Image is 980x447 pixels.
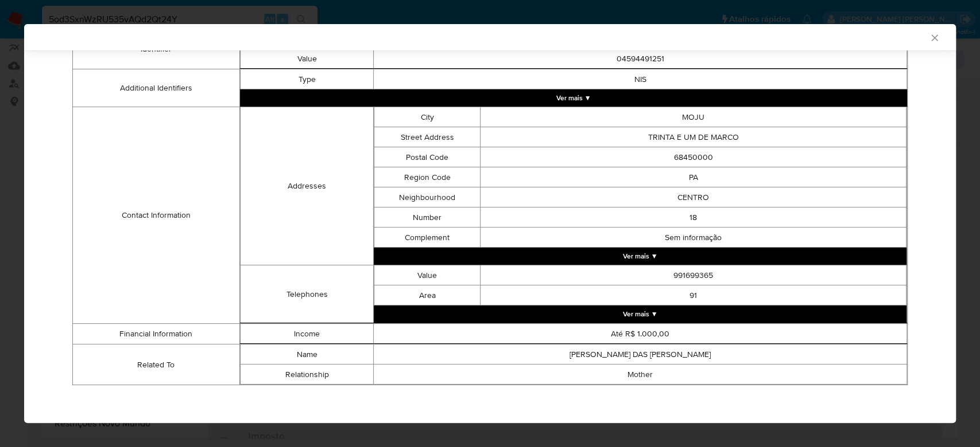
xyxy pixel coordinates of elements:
td: Number [374,207,481,228]
td: Postal Code [374,147,481,167]
td: Value [240,49,373,69]
td: Complement [374,228,481,248]
td: Mother [374,364,907,385]
td: City [374,107,481,127]
td: 91 [481,285,907,305]
td: Sem informação [481,228,907,248]
td: Até R$ 1.000,00 [374,324,907,344]
td: Related To [73,344,240,385]
td: 04594491251 [374,49,907,69]
td: Addresses [240,107,373,265]
td: Telephones [240,265,373,323]
td: Relationship [240,364,373,385]
td: Area [374,285,481,305]
button: Expand array [374,305,907,323]
td: Type [240,69,373,89]
td: Financial Information [73,324,240,344]
td: Income [240,324,373,344]
button: Expand array [374,248,907,265]
td: Name [240,344,373,364]
td: CENTRO [481,187,907,207]
td: PA [481,167,907,187]
td: 18 [481,207,907,228]
td: Contact Information [73,107,240,324]
div: closure-recommendation-modal [24,24,956,423]
td: 991699365 [481,265,907,285]
td: Street Address [374,127,481,147]
td: MOJU [481,107,907,127]
td: Region Code [374,167,481,187]
td: Neighbourhood [374,187,481,207]
td: TRINTA E UM DE MARCO [481,127,907,147]
td: Value [374,265,481,285]
td: 68450000 [481,147,907,167]
button: Expand array [240,89,907,107]
td: NIS [374,69,907,89]
td: [PERSON_NAME] DAS [PERSON_NAME] [374,344,907,364]
button: Fechar a janela [929,32,939,42]
td: Additional Identifiers [73,69,240,107]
